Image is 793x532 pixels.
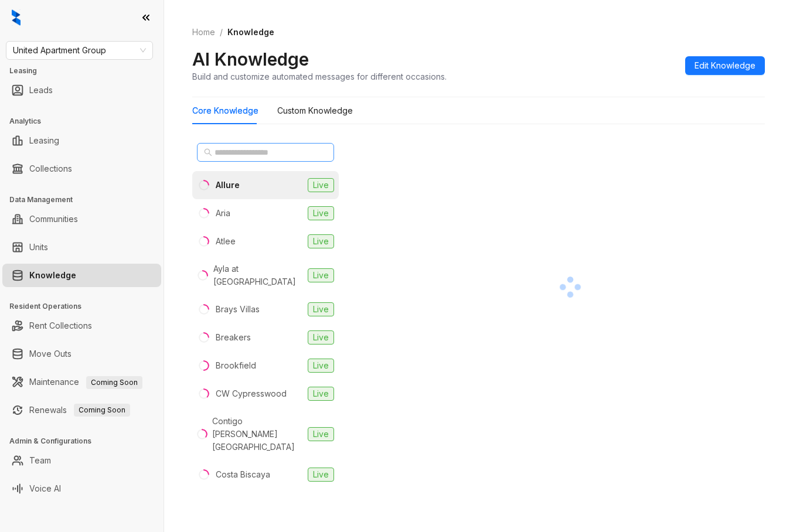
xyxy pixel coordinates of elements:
[29,449,51,472] a: Team
[212,415,303,453] div: Contigo [PERSON_NAME][GEOGRAPHIC_DATA]
[308,178,334,192] span: Live
[227,27,274,37] span: Knowledge
[216,468,270,481] div: Costa Biscaya
[685,56,765,75] button: Edit Knowledge
[2,398,161,422] li: Renewals
[192,70,447,83] div: Build and customize automated messages for different occasions.
[220,26,223,39] li: /
[2,449,161,472] li: Team
[86,376,142,389] span: Coming Soon
[2,477,161,500] li: Voice AI
[308,330,334,345] span: Live
[13,42,146,59] span: United Apartment Group
[213,262,303,288] div: Ayla at [GEOGRAPHIC_DATA]
[2,314,161,337] li: Rent Collections
[192,48,309,70] h2: AI Knowledge
[2,342,161,366] li: Move Outs
[308,468,334,482] span: Live
[2,236,161,259] li: Units
[308,268,334,282] span: Live
[9,436,164,446] h3: Admin & Configurations
[9,301,164,312] h3: Resident Operations
[308,206,334,220] span: Live
[2,157,161,180] li: Collections
[29,157,72,180] a: Collections
[9,195,164,205] h3: Data Management
[29,129,59,152] a: Leasing
[308,387,334,401] span: Live
[12,9,21,26] img: logo
[2,370,161,394] li: Maintenance
[9,116,164,127] h3: Analytics
[216,359,256,372] div: Brookfield
[2,129,161,152] li: Leasing
[216,179,240,192] div: Allure
[204,148,212,156] span: search
[308,427,334,441] span: Live
[2,207,161,231] li: Communities
[695,59,755,72] span: Edit Knowledge
[29,398,130,422] a: RenewalsComing Soon
[308,234,334,248] span: Live
[29,342,72,366] a: Move Outs
[277,104,353,117] div: Custom Knowledge
[29,236,48,259] a: Units
[74,404,130,417] span: Coming Soon
[29,314,92,337] a: Rent Collections
[190,26,217,39] a: Home
[216,235,236,248] div: Atlee
[9,66,164,76] h3: Leasing
[192,104,258,117] div: Core Knowledge
[29,264,76,287] a: Knowledge
[216,331,251,344] div: Breakers
[308,359,334,373] span: Live
[29,79,53,102] a: Leads
[2,264,161,287] li: Knowledge
[216,387,287,400] div: CW Cypresswood
[29,207,78,231] a: Communities
[29,477,61,500] a: Voice AI
[216,207,230,220] div: Aria
[2,79,161,102] li: Leads
[216,303,260,316] div: Brays Villas
[308,302,334,316] span: Live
